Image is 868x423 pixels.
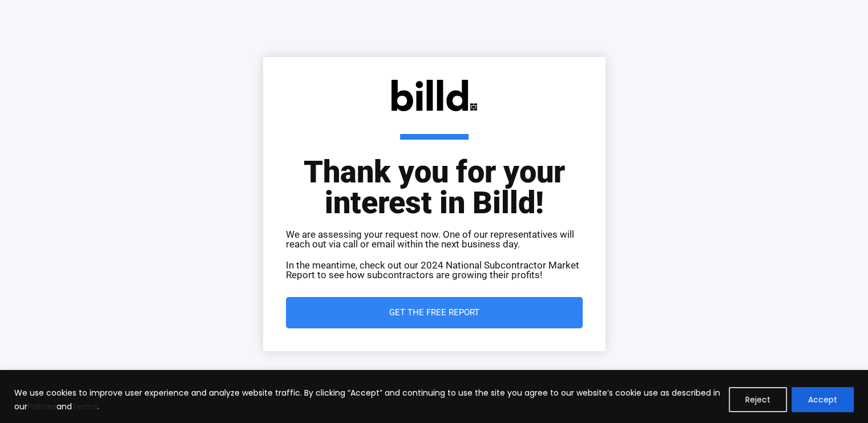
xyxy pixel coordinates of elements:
[729,387,787,412] button: Reject
[792,387,854,412] button: Accept
[286,134,583,218] h1: Thank you for your interest in Billd!
[389,308,479,317] span: Get the Free Report
[14,386,720,413] p: We use cookies to improve user experience and analyze website traffic. By clicking “Accept” and c...
[286,230,583,249] p: We are assessing your request now. One of our representatives will reach out via call or email wi...
[286,297,583,328] a: Get the Free Report
[286,261,583,280] p: In the meantime, check out our 2024 National Subcontractor Market Report to see how subcontractor...
[72,401,98,412] a: Terms
[27,401,56,412] a: Policies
